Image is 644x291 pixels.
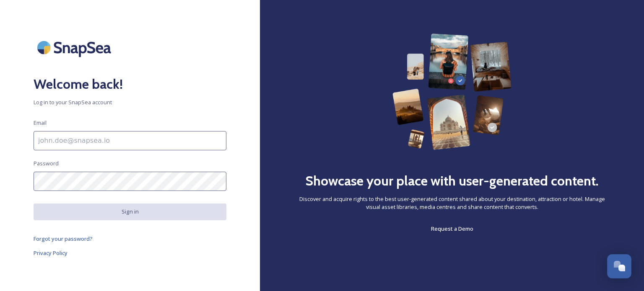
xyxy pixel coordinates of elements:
[34,160,59,167] span: Password
[34,234,226,244] a: Forgot your password?
[34,203,226,220] button: Sign in
[34,131,226,150] input: john.doe@snapsea.io
[34,248,226,258] a: Privacy Policy
[305,171,599,191] h2: Showcase your place with user-generated content.
[392,33,512,150] img: 63b42ca75bacad526042e722_Group%20154-p-800.png
[607,254,631,278] button: Open Chat
[34,119,47,127] span: Email
[34,235,93,242] span: Forgot your password?
[34,74,226,94] h2: Welcome back!
[34,249,68,257] span: Privacy Policy
[431,225,473,232] span: Request a Demo
[431,224,473,234] a: Request a Demo
[34,33,117,62] img: SnapSea Logo
[34,98,226,106] span: Log in to your SnapSea account
[293,195,610,211] span: Discover and acquire rights to the best user-generated content shared about your destination, att...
